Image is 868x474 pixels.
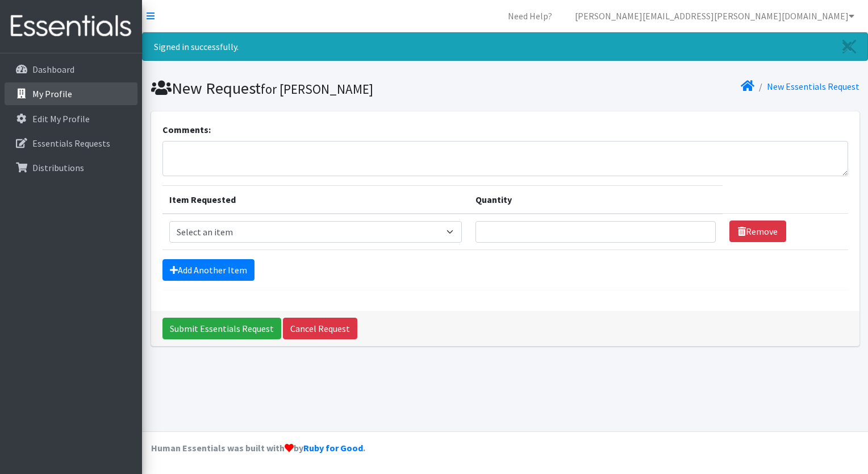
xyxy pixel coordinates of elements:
a: Essentials Requests [5,132,137,155]
strong: Human Essentials was built with by . [151,442,365,454]
img: HumanEssentials [5,7,137,45]
a: Ruby for Good [303,442,363,454]
a: Edit My Profile [5,107,137,130]
div: Signed in successfully. [142,32,868,61]
h1: New Request [151,78,501,98]
a: My Profile [5,82,137,105]
label: Comments: [162,123,211,136]
a: Cancel Request [283,318,357,339]
p: Edit My Profile [32,113,90,124]
input: Submit Essentials Request [162,318,281,339]
a: Need Help? [499,5,561,27]
a: Dashboard [5,58,137,81]
th: Item Requested [162,185,469,214]
p: Dashboard [32,64,74,75]
th: Quantity [469,185,723,214]
p: Essentials Requests [32,138,110,149]
p: Distributions [32,162,84,173]
a: Close [831,33,867,60]
a: New Essentials Request [767,81,859,92]
small: for [PERSON_NAME] [261,81,373,97]
a: Add Another Item [162,259,254,281]
a: [PERSON_NAME][EMAIL_ADDRESS][PERSON_NAME][DOMAIN_NAME] [566,5,863,27]
a: Distributions [5,156,137,179]
p: My Profile [32,88,72,99]
a: Remove [729,221,786,242]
